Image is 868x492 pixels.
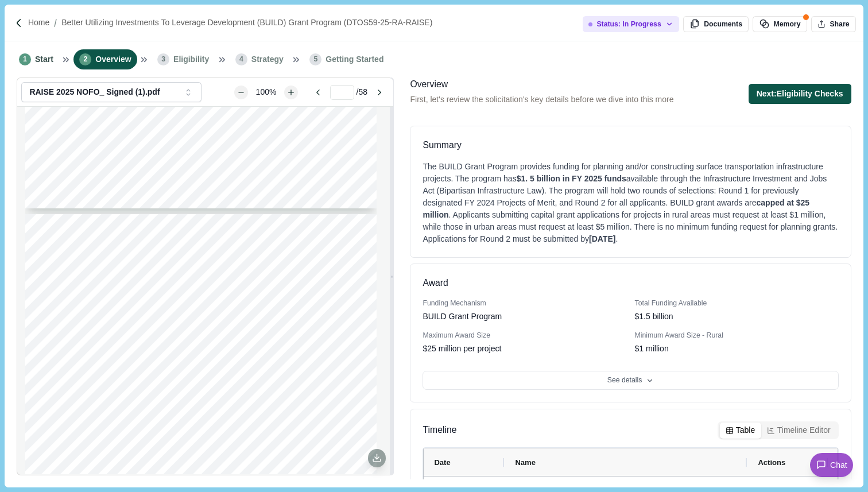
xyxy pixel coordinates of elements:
[423,138,838,153] div: Summary
[304,168,317,175] span: . For
[325,53,383,65] span: Getting Started
[67,426,70,433] span: i.
[67,257,327,264] span: purposes of this reservation of funds, the Department incorporates the FY 2024 RAISE NOFO
[515,458,535,467] span: Name
[67,147,282,154] span: FY 2024 RAISE NOFO for making selections to receive the reserved funding.
[356,86,367,98] span: / 58
[28,17,49,29] a: Home
[67,361,160,368] span: FY 2024 RAISE Projects of Merit
[173,53,209,65] span: Eligibility
[77,426,199,433] span: Funding for FY 2025 RAISE Applications
[67,370,310,377] span: not be permitted to modify, amend, or supplement applications. To maximize chances of
[19,53,31,65] span: 1
[79,53,91,65] span: 2
[157,53,169,65] span: 3
[423,198,809,219] span: capped at $25 million
[423,299,626,309] div: Funding Mechanism
[231,168,304,175] span: FY 2024 Projects of Merit
[67,438,320,445] span: Under this NOFO, in addition to Round 1, the Department intends to make another round of
[67,277,329,284] span: Using the discretionary authority provided in statute, the Secretary will select projects from the
[423,423,456,437] span: Timeline
[77,110,250,117] span: Reservation of Funds for FY 2024 RAISE Projects of Merit
[517,174,626,183] span: $1. 5 billion in FY 2025 funds
[635,311,673,323] div: $1.5 billion
[67,378,323,385] span: obtaining an award, FY 2024 RAISE Project of Merit applications may request consideration
[761,423,836,439] button: Timeline Editor
[67,324,315,331] span: to the Highly Rated List, but was not selected and thus designated a Project of Merit, such
[67,387,332,394] span: under the reserved funds, and they may also submit applications for Round 2 of this NOFO. The
[423,331,626,341] div: Maximum Award Size
[589,234,615,243] span: [DATE]
[410,94,673,106] span: First, let's review the solicitation's key details before we dive into this more
[423,343,501,355] div: $25 million per project
[67,447,321,454] span: selections using a portion of the $1.5 billion in BIL funds and/or additional funding that may
[67,168,229,175] span: not selected for funding. These projects were designated as
[635,299,839,309] div: Total Funding Available
[332,236,335,243] span: 6
[810,453,853,477] button: Chat
[234,86,248,99] button: Zoom out
[25,107,385,474] div: grid
[67,286,320,293] span: FY 2024 Projects of Merit List for award, consistent with the selection criteria and statutory
[67,138,330,145] span: the FY 2024 RAISE NOFO. The Department will follow the criteria and process set forth in the
[635,343,669,355] div: $1 million
[309,53,321,65] span: 5
[67,464,335,471] span: 2025 annual appropriations amounts are subject to availability of funding. DOT cannot guarantee
[49,18,61,28] img: Forward slash icon
[67,340,331,347] span: if the applicant wishes for that application to be reconsidered for award using this reservation of
[67,455,321,462] span: become available for the program under the FY 2025 Appropriations Act. Please note, all FY
[67,332,204,339] span: applicant must notify the Department by emailing
[61,17,432,29] a: Better Utilizing Investments to Leverage Development (BUILD) Grant Program (DTOS59-25-RA-RAISE)
[95,53,131,65] span: Overview
[67,396,321,402] span: FY 2024 Project of Merit application(s) will count against an entity’s three-application limit.
[35,53,53,65] span: Start
[162,361,326,368] span: seeking reconsideration of their unawarded application will
[67,303,279,310] span: qualified applications, seek to award at least one project per state or territory.
[29,87,179,97] div: RAISE 2025 NOFO_ Signed (1).pdf
[635,331,839,341] div: Minimum Award Size - Rural
[284,86,298,99] button: Zoom in
[206,332,324,339] span: [EMAIL_ADDRESS][DOMAIN_NAME]
[77,411,107,418] span: ROUND 2
[67,265,273,272] span: by reference and will follow that NOFO criteria for all Round 1 selections.
[434,458,450,467] span: Date
[749,84,851,104] button: Next:Eligibility Checks
[67,411,72,418] span: 2.
[423,276,448,290] h3: Award
[410,78,673,92] div: Overview
[235,53,247,65] span: 4
[423,161,838,245] div: The BUILD Grant Program provides funding for planning and/or constructing surface transportation ...
[369,86,389,99] button: Go to next page
[67,295,328,301] span: requirements for geographic and modal diversity. The Secretary may, depending on the pool of
[67,315,334,322] span: If an applicant submitted an application for funding under the FY 2024 RAISE NOFO, advanced
[272,332,304,339] span: by [DATE],
[67,110,70,117] span: i.
[758,458,785,467] span: Actions
[423,311,502,323] div: BUILD Grant Program
[67,472,330,479] span: that Congress will appropriate additional funding to RAISE via a future FY 2025 appropriation.
[67,130,326,137] span: BIL funding available to Highly Rated applications that were submitted but not selected under
[830,459,847,471] span: Chat
[720,423,761,439] button: Table
[21,82,201,102] button: RAISE 2025 NOFO_ Signed (1).pdf
[67,159,330,166] span: The Department will carryover all applications that advanced to the Highly Rated List but were
[67,122,323,129] span: Under this NOFO, the Department is making a portion of the $1.5 billion in FY 2025 RAISE
[308,86,328,99] button: Go to previous page
[251,53,284,65] span: Strategy
[423,371,838,390] button: See details
[67,349,90,356] span: funding.
[250,86,282,98] div: 100%
[14,18,24,28] img: Forward slash icon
